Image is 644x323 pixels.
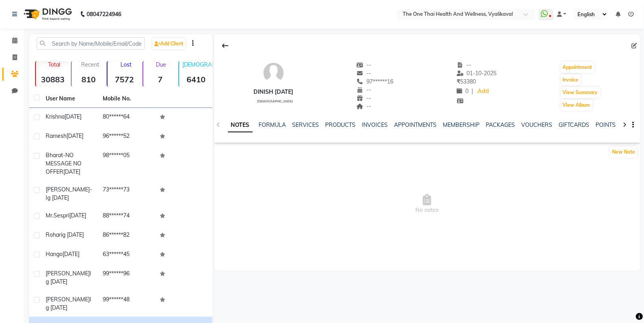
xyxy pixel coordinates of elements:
span: ig [DATE] [46,194,69,201]
span: krishna [46,113,65,120]
a: FORMULA [259,121,286,128]
span: -- [357,70,372,77]
span: [DEMOGRAPHIC_DATA] [257,99,293,103]
span: -- [357,103,372,110]
span: rohar [46,231,61,238]
span: bharat-NO MESSAGE NO OFFER [46,152,81,175]
span: [DATE] [67,132,83,139]
a: MEMBERSHIP [443,121,480,128]
p: Recent [75,61,105,68]
th: Mobile No. [98,90,155,108]
a: POINTS [596,121,616,128]
button: Appointment [561,62,594,73]
th: User Name [41,90,98,108]
b: 08047224946 [87,3,121,25]
a: Add [476,86,490,97]
button: New Note [610,147,637,158]
span: -- [357,61,372,69]
p: Due [145,61,177,68]
a: SERVICES [292,121,319,128]
a: INVOICES [362,121,388,128]
span: [PERSON_NAME] [46,296,90,303]
span: 01-10-2025 [457,70,497,77]
p: Total [39,61,69,68]
strong: 7 [143,74,177,84]
input: Search by Name/Mobile/Email/Code [37,37,145,50]
button: Invoice [561,74,581,85]
span: [DATE] [65,113,81,120]
img: avatar [262,61,285,85]
span: [DATE] [63,251,80,258]
strong: 7572 [107,74,141,84]
span: ramesh [46,132,67,139]
span: -- [357,95,372,102]
a: PACKAGES [486,121,515,128]
strong: 810 [72,74,105,84]
strong: 6410 [179,74,213,84]
p: Lost [111,61,141,68]
div: Dinish [DATE] [254,88,293,96]
span: [PERSON_NAME]- [46,186,92,193]
span: [DATE] [63,168,80,175]
span: -- [457,61,472,69]
button: View Album [561,100,592,111]
p: [DEMOGRAPHIC_DATA] [182,61,213,68]
span: Mr.Sespri [46,212,69,219]
a: APPOINTMENTS [394,121,437,128]
div: Back to Client [217,38,234,53]
img: logo [20,3,74,25]
span: ig [DATE] [61,231,84,238]
span: ₹ [457,78,460,85]
a: Add Client [152,38,185,49]
a: NOTES [228,118,253,132]
span: 0 [457,87,468,95]
span: [PERSON_NAME] [46,270,90,277]
a: PRODUCTS [326,121,356,128]
a: VOUCHERS [522,121,553,128]
span: hango [46,251,63,258]
strong: 30883 [36,74,69,84]
button: View Summary [561,87,600,98]
span: | [472,87,473,95]
span: -- [357,86,372,93]
span: No notes [214,165,640,243]
span: [DATE] [69,212,86,219]
a: GIFTCARDS [559,121,590,128]
span: 53380 [457,78,476,85]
